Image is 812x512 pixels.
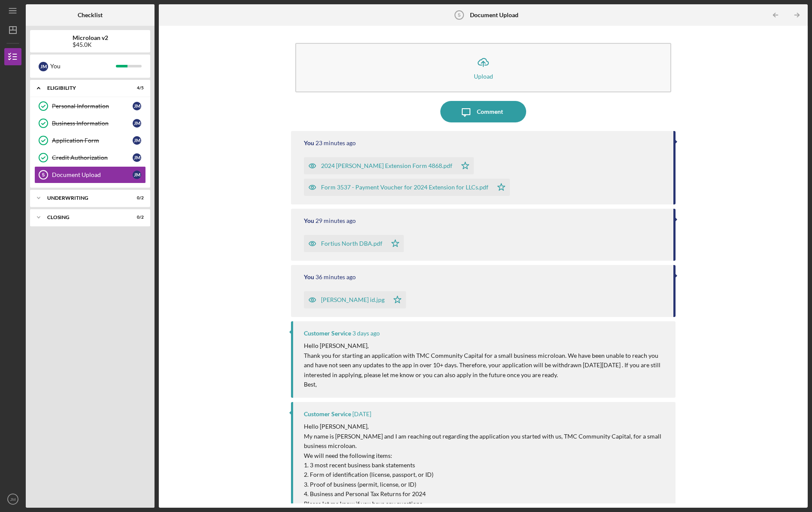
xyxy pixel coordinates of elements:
[315,217,356,224] time: 2025-08-29 15:55
[304,411,351,418] div: Customer Service
[133,153,141,162] div: J M
[128,85,144,91] div: 4 / 5
[133,119,141,128] div: J M
[304,470,667,479] p: 2. Form of identification (license, passport, or ID)
[304,235,404,252] button: Fortius North DBA.pdf
[52,137,133,144] div: Application Form
[352,411,371,418] time: 2025-08-19 16:57
[304,489,667,499] p: 4. Business and Personal Tax Returns for 2024
[52,103,133,110] div: Personal Information
[133,171,141,179] div: J M
[47,85,122,91] div: Eligibility
[352,330,380,337] time: 2025-08-26 17:36
[73,41,108,48] div: $45.0K
[39,62,48,71] div: J M
[477,101,503,122] div: Comment
[458,12,460,18] tspan: 5
[304,274,314,280] div: You
[304,217,314,224] div: You
[304,432,667,451] p: My name is [PERSON_NAME] and I am reaching out regarding the application you started with us, TMC...
[78,12,103,18] b: Checklist
[133,102,141,110] div: J M
[321,162,452,169] div: 2024 [PERSON_NAME] Extension Form 4868.pdf
[304,140,314,146] div: You
[52,120,133,127] div: Business Information
[321,296,385,303] div: [PERSON_NAME] id.jpg
[34,149,146,166] a: Credit AuthorizationJM
[304,480,667,489] p: 3. Proof of business (permit, license, or ID)
[304,291,406,308] button: [PERSON_NAME] id.jpg
[295,43,671,92] button: Upload
[440,101,526,122] button: Comment
[304,341,667,350] p: Hello [PERSON_NAME],
[304,380,667,389] p: Best,
[10,497,16,502] text: JM
[47,195,122,201] div: Underwriting
[315,140,356,146] time: 2025-08-29 16:01
[321,184,488,191] div: Form 3537 - Payment Voucher for 2024 Extension for LLCs.pdf
[304,330,351,337] div: Customer Service
[315,274,356,280] time: 2025-08-29 15:49
[34,115,146,132] a: Business InformationJM
[304,179,510,196] button: Form 3537 - Payment Voucher for 2024 Extension for LLCs.pdf
[42,172,45,177] tspan: 5
[128,215,144,220] div: 0 / 2
[52,171,133,178] div: Document Upload
[304,460,667,470] p: 1. 3 most recent business bank statements
[47,215,122,220] div: Closing
[304,157,474,174] button: 2024 [PERSON_NAME] Extension Form 4868.pdf
[52,154,133,161] div: Credit Authorization
[128,195,144,201] div: 0 / 2
[73,34,108,41] b: Microloan v2
[304,451,667,460] p: We will need the following items:
[304,351,667,380] p: Thank you for starting an application with TMC Community Capital for a small business microloan. ...
[133,136,141,145] div: J M
[321,240,382,247] div: Fortius North DBA.pdf
[4,491,21,508] button: JM
[50,59,116,73] div: You
[470,12,518,18] b: Document Upload
[474,73,493,79] div: Upload
[34,166,146,183] a: 5Document UploadJM
[34,98,146,115] a: Personal InformationJM
[304,422,667,431] p: Hello [PERSON_NAME],
[34,132,146,149] a: Application FormJM
[304,499,667,509] p: Please let me know if you have any questions.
